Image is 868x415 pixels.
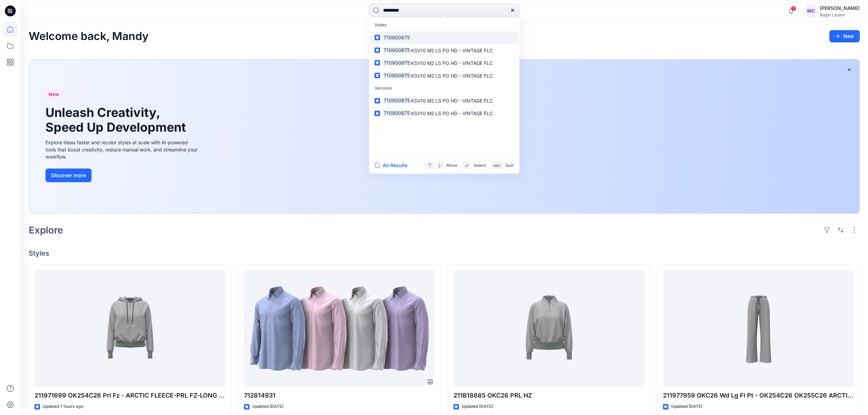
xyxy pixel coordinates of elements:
a: 712814931 [244,270,435,387]
span: KSV10 M2 LS PO HD - VINTAGE FLC [411,47,493,53]
a: 211B18685 OKC26 PRL HZ [453,270,645,387]
span: 1 [791,6,796,11]
a: 211971699 OK254C26 Prl Fz - ARCTIC FLEECE-PRL FZ-LONG SLEEVE-SWEATSHIRT [35,270,226,387]
a: 710900875KSV10 M2 LS PO HD - VINTAGE FLC [370,56,518,69]
mark: 710900875 [383,59,411,67]
p: esc [493,162,501,169]
a: 710900875KSV10 M2 LS PO HD - VINTAGE FLC [370,69,518,82]
p: Quit [505,162,513,169]
p: 211971699 OK254C26 Prl Fz - ARCTIC FLEECE-PRL FZ-LONG SLEEVE-SWEATSHIRT [35,391,226,400]
span: KSV10 M2 LS PO HD - VINTAGE FLC [411,98,493,104]
div: Ralph Lauren [820,12,859,17]
p: Updated 7 hours ago [43,403,83,410]
span: KSV10 M2 LS PO HD - VINTAGE FLC [411,110,493,116]
span: KSV10 M2 LS PO HD - VINTAGE FLC [411,60,493,66]
mark: 710900875 [383,71,411,79]
p: Updated [DATE] [671,403,702,410]
p: Select [474,162,486,169]
div: MC [805,5,817,17]
p: 211B18685 OKC26 PRL HZ [453,391,645,400]
button: Discover more [45,169,92,182]
div: [PERSON_NAME] [820,4,859,12]
p: 211977959 OKC26 Wd Lg Fl Pt - OK254C26 OK255C26 ARCTIC FLEECE-WD LG FL PT-ANKLE-ATHLETIC [663,391,854,400]
a: 710900875KSV10 M2 LS PO HD - VINTAGE FLC [370,44,518,56]
a: 710900875KSV10 M2 LS PO HD - VINTAGE FLC [370,94,518,107]
p: Styles [370,19,518,31]
h2: Explore [29,225,63,236]
a: Discover more [45,169,199,182]
button: New [829,30,860,42]
a: 710900875 [370,31,518,44]
span: New [49,90,59,98]
p: 712814931 [244,391,435,400]
h4: Styles [29,249,860,257]
mark: 710900875 [383,109,411,117]
h1: Unleash Creativity, Speed Up Development [45,105,189,135]
p: Move [446,162,457,169]
mark: 710900875 [383,46,411,54]
button: All Results [375,161,412,170]
a: 211977959 OKC26 Wd Lg Fl Pt - OK254C26 OK255C26 ARCTIC FLEECE-WD LG FL PT-ANKLE-ATHLETIC [663,270,854,387]
h2: Welcome back, Mandy [29,30,149,43]
p: Updated [DATE] [252,403,283,410]
mark: 710900875 [383,97,411,105]
p: Versions [370,82,518,94]
div: Explore ideas faster and recolor styles at scale with AI-powered tools that boost creativity, red... [45,139,199,160]
mark: 710900875 [383,34,411,41]
p: Updated [DATE] [462,403,493,410]
a: 710900875KSV10 M2 LS PO HD - VINTAGE FLC [370,107,518,120]
span: KSV10 M2 LS PO HD - VINTAGE FLC [411,72,493,78]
